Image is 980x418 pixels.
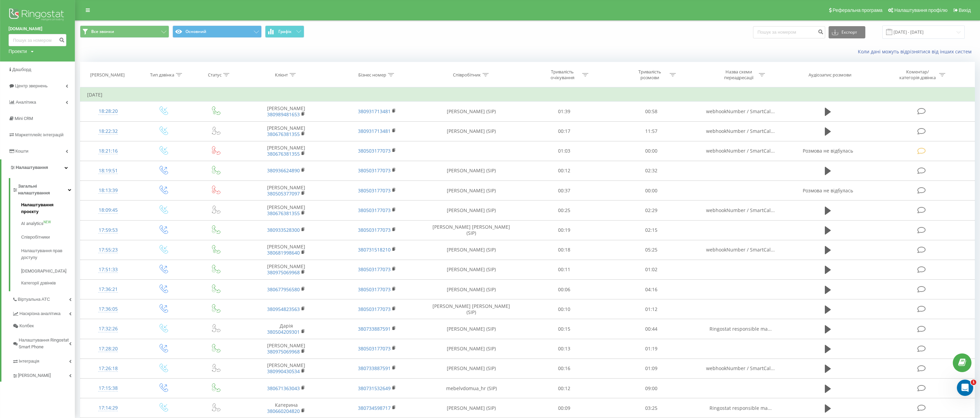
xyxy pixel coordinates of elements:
[21,234,50,241] span: Співробітники
[241,141,332,161] td: [PERSON_NAME]
[423,161,520,180] td: [PERSON_NAME] (SIP)
[608,319,695,339] td: 00:44
[520,359,608,378] td: 00:16
[12,67,31,72] span: Дашборд
[18,372,51,379] span: [PERSON_NAME]
[608,181,695,201] td: 00:00
[608,161,695,180] td: 02:32
[267,348,300,355] a: 380975069968
[9,34,66,46] input: Пошук за номером
[12,320,75,332] a: Колбек
[608,141,695,161] td: 00:00
[87,105,129,118] div: 18:28:20
[90,72,125,78] div: [PERSON_NAME]
[267,131,300,137] a: 380676381355
[520,161,608,180] td: 00:12
[423,359,520,378] td: [PERSON_NAME] (SIP)
[19,323,34,329] span: Колбек
[15,132,64,137] span: Маркетплейс інтеграцій
[423,121,520,141] td: [PERSON_NAME] (SIP)
[267,368,300,375] a: 380990430534
[267,385,300,391] a: 380671363043
[894,7,947,13] span: Налаштування профілю
[453,72,481,78] div: Співробітник
[520,181,608,201] td: 00:37
[423,339,520,359] td: [PERSON_NAME] (SIP)
[608,240,695,260] td: 05:25
[19,310,61,317] span: Наскрізна аналітика
[267,151,300,157] a: 380676381355
[358,405,391,411] a: 380734598717
[19,337,69,350] span: Налаштування Ringostat Smart Phone
[706,147,775,154] span: webhookNumber / SmartCal...
[241,121,332,141] td: [PERSON_NAME]
[358,108,391,115] a: 380931713481
[423,181,520,201] td: [PERSON_NAME] (SIP)
[150,72,174,78] div: Тип дзвінка
[520,319,608,339] td: 00:15
[12,353,75,367] a: Інтеграція
[267,227,300,233] a: 380933528300
[608,398,695,418] td: 03:25
[423,201,520,220] td: [PERSON_NAME] (SIP)
[423,102,520,121] td: [PERSON_NAME] (SIP)
[15,116,33,121] span: Mini CRM
[241,102,332,121] td: [PERSON_NAME]
[87,401,129,415] div: 17:14:29
[16,165,48,170] span: Налаштування
[829,26,865,38] button: Експорт
[358,365,391,371] a: 380733887591
[87,144,129,158] div: 18:21:16
[87,283,129,296] div: 17:36:21
[706,246,775,253] span: webhookNumber / SmartCal...
[520,240,608,260] td: 00:18
[608,339,695,359] td: 01:19
[358,167,391,174] a: 380503177073
[241,240,332,260] td: [PERSON_NAME]
[971,380,976,385] span: 1
[21,202,71,215] span: Налаштування проєкту
[423,319,520,339] td: [PERSON_NAME] (SIP)
[358,72,386,78] div: Бізнес номер
[423,220,520,240] td: [PERSON_NAME] [PERSON_NAME] (SIP)
[358,286,391,293] a: 380503177073
[520,299,608,319] td: 00:10
[91,29,114,34] span: Все звонки
[21,247,71,261] span: Налаштування прав доступу
[358,345,391,352] a: 380503177073
[21,264,75,278] a: [DEMOGRAPHIC_DATA]
[898,69,937,81] div: Коментар/категорія дзвінка
[608,379,695,398] td: 09:00
[87,125,129,138] div: 18:22:32
[21,220,44,227] span: AI analytics
[241,359,332,378] td: [PERSON_NAME]
[520,121,608,141] td: 00:17
[709,326,772,332] span: Ringostat responsible ma...
[706,365,775,371] span: webhookNumber / SmartCal...
[358,147,391,154] a: 380503177073
[275,72,288,78] div: Клієнт
[241,319,332,339] td: Дарія
[520,379,608,398] td: 00:12
[267,167,300,174] a: 380936624890
[267,111,300,118] a: 380989481653
[18,183,68,196] span: Загальні налаштування
[358,227,391,233] a: 380503177073
[21,268,66,275] span: [DEMOGRAPHIC_DATA]
[520,141,608,161] td: 01:03
[833,7,883,13] span: Реферальна програма
[520,201,608,220] td: 00:25
[87,204,129,217] div: 18:09:45
[706,108,775,115] span: webhookNumber / SmartCal...
[267,210,300,216] a: 380676381355
[1,159,75,176] a: Налаштування
[12,306,75,320] a: Наскрізна аналітика
[608,201,695,220] td: 02:29
[608,121,695,141] td: 11:57
[520,220,608,240] td: 00:19
[632,69,668,81] div: Тривалість розмови
[358,266,391,273] a: 380503177073
[21,217,75,230] a: AI analyticsNEW
[12,367,75,382] a: [PERSON_NAME]
[12,291,75,306] a: Віртуальна АТС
